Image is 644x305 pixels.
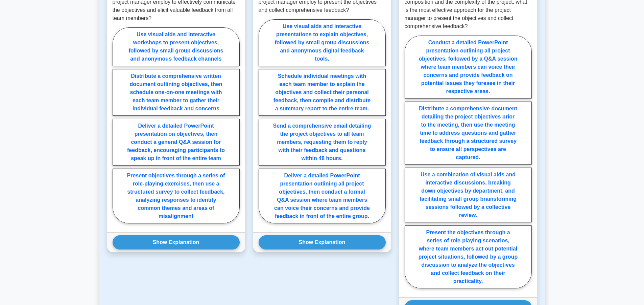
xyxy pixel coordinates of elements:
[259,235,386,249] button: Show Explanation
[259,119,386,166] label: Send a comprehensive email detailing the project objectives to all team members, requesting them ...
[259,69,386,116] label: Schedule individual meetings with each team member to explain the objectives and collect their pe...
[113,169,240,223] label: Present objectives through a series of role-playing exercises, then use a structured survey to co...
[405,225,532,288] label: Present the objectives through a series of role-playing scenarios, where team members act out pot...
[259,169,386,223] label: Deliver a detailed PowerPoint presentation outlining all project objectives, then conduct a forma...
[405,168,532,222] label: Use a combination of visual aids and interactive discussions, breaking down objectives by departm...
[259,19,386,66] label: Use visual aids and interactive presentations to explain objectives, followed by small group disc...
[405,36,532,99] label: Conduct a detailed PowerPoint presentation outlining all project objectives, followed by a Q&A se...
[405,102,532,165] label: Distribute a comprehensive document detailing the project objectives prior to the meeting, then u...
[113,119,240,166] label: Deliver a detailed PowerPoint presentation on objectives, then conduct a general Q&A session for ...
[113,27,240,66] label: Use visual aids and interactive workshops to present objectives, followed by small group discussi...
[113,69,240,116] label: Distribute a comprehensive written document outlining objectives, then schedule one-on-one meetin...
[113,235,240,249] button: Show Explanation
